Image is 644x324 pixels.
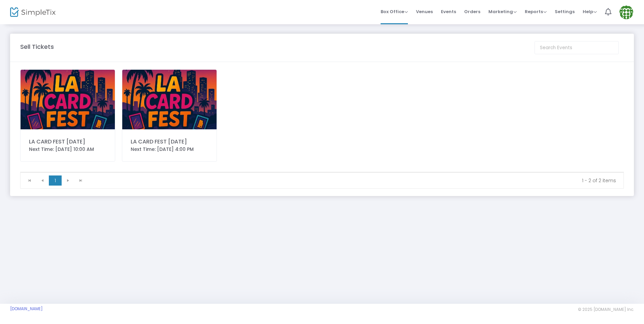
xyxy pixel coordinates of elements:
[525,8,547,15] span: Reports
[488,8,517,15] span: Marketing
[535,41,619,54] input: Search Events
[578,307,634,312] span: © 2025 [DOMAIN_NAME] Inc.
[21,70,115,129] img: 638896689793143308638881194449550259638874361552496130unnamed-2.jpg
[464,3,480,20] span: Orders
[583,8,597,15] span: Help
[20,42,54,51] m-panel-title: Sell Tickets
[49,175,62,186] span: Page 1
[555,3,575,20] span: Settings
[416,3,433,20] span: Venues
[441,3,456,20] span: Events
[92,177,616,184] kendo-pager-info: 1 - 2 of 2 items
[122,70,217,129] img: 638901814369624717638881194449550259638874361552496130unnamed-2.jpg
[381,8,408,15] span: Box Office
[131,138,208,146] div: LA CARD FEST [DATE]
[10,306,43,312] a: [DOMAIN_NAME]
[29,146,106,153] div: Next Time: [DATE] 10:00 AM
[29,138,106,146] div: LA CARD FEST [DATE]
[131,146,208,153] div: Next Time: [DATE] 4:00 PM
